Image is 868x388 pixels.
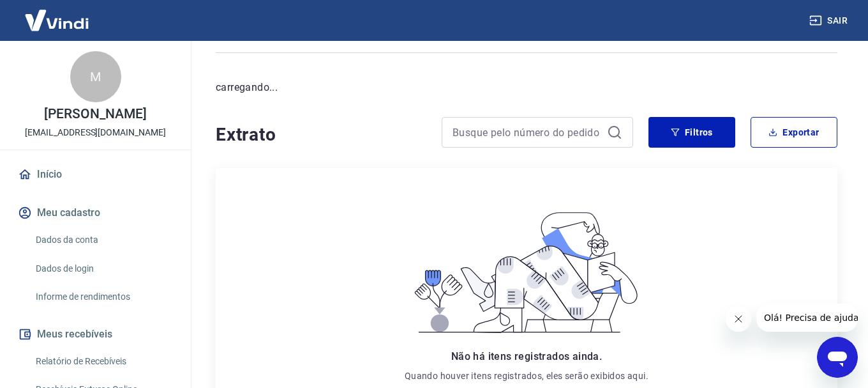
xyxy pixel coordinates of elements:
h4: Extrato [216,122,426,148]
iframe: Mensagem da empresa [756,304,858,332]
p: [EMAIL_ADDRESS][DOMAIN_NAME] [25,126,166,139]
button: Meu cadastro [15,199,176,227]
input: Busque pelo número do pedido [453,123,602,142]
button: Exportar [751,117,837,148]
iframe: Botão para abrir a janela de mensagens [817,337,858,378]
iframe: Fechar mensagem [726,306,751,332]
p: Quando houver itens registrados, eles serão exibidos aqui. [405,369,648,382]
button: Filtros [648,117,735,148]
img: Vindi [15,1,98,40]
a: Dados da conta [31,227,176,253]
a: Informe de rendimentos [31,284,176,310]
p: carregando... [216,80,837,95]
p: [PERSON_NAME] [44,107,146,121]
a: Relatório de Recebíveis [31,348,176,375]
span: Não há itens registrados ainda. [451,350,602,362]
button: Sair [807,9,853,33]
button: Meus recebíveis [15,320,176,348]
span: Olá! Precisa de ajuda? [8,9,107,19]
div: M [70,51,121,102]
a: Dados de login [31,256,176,282]
a: Início [15,160,176,189]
